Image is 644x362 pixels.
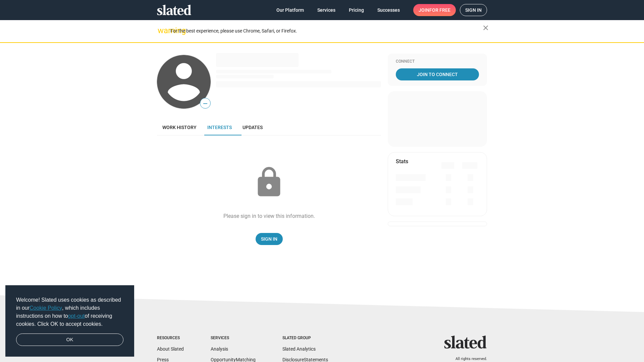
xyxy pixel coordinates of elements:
a: Sign In [256,233,283,245]
mat-card-title: Stats [396,158,408,165]
div: For the best experience, please use Chrome, Safari, or Firefox. [170,26,483,36]
a: Successes [372,4,405,16]
a: Sign in [460,4,487,16]
div: Please sign in to view this information. [223,213,315,220]
span: Join [419,4,450,16]
span: Interests [207,125,232,130]
span: Pricing [349,4,364,16]
a: Pricing [343,4,369,16]
a: Services [312,4,341,16]
a: Updates [237,119,268,135]
span: Welcome! Slated uses cookies as described in our , which includes instructions on how to of recei... [16,296,123,328]
a: Analysis [211,346,228,352]
span: for free [429,4,450,16]
a: opt-out [68,313,85,319]
mat-icon: warning [158,26,166,35]
span: — [200,99,210,108]
a: About Slated [157,346,184,352]
span: Services [317,4,335,16]
a: Our Platform [271,4,309,16]
a: Interests [202,119,237,135]
span: Our Platform [276,4,304,16]
div: cookieconsent [5,285,134,357]
span: Updates [243,125,263,130]
span: Successes [377,4,400,16]
span: Join To Connect [397,68,478,80]
a: Work history [157,119,202,135]
div: Resources [157,336,184,341]
div: Services [211,336,256,341]
div: Connect [396,59,479,64]
span: Work history [162,125,197,130]
div: Slated Group [282,336,328,341]
a: Cookie Policy [30,305,62,311]
a: Slated Analytics [282,346,316,352]
a: Join To Connect [396,68,479,80]
a: dismiss cookie message [16,334,123,346]
span: Sign in [465,4,482,16]
span: Sign In [261,233,277,245]
a: Joinfor free [413,4,456,16]
mat-icon: lock [252,166,286,199]
mat-icon: close [482,24,490,32]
